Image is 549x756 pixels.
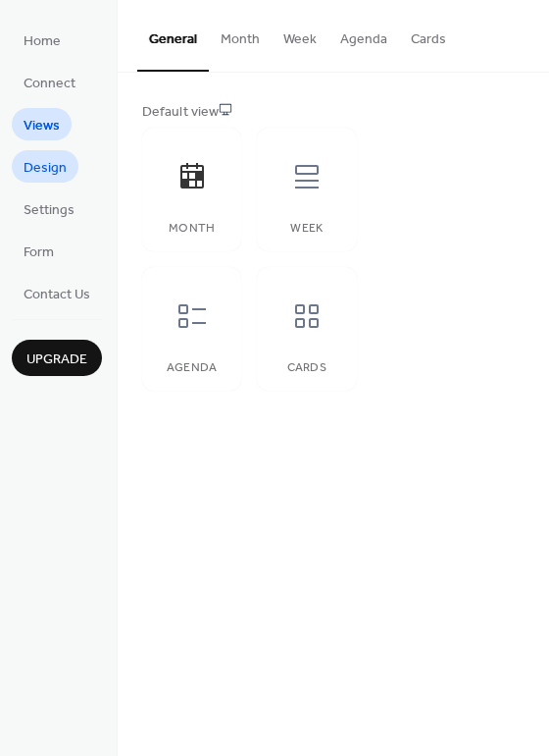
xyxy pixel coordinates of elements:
div: Cards [276,361,336,375]
span: Views [24,116,60,136]
a: Home [12,24,73,56]
a: Form [12,235,66,267]
span: Home [24,31,61,52]
span: Settings [24,200,75,221]
div: Agenda [162,361,222,375]
span: Upgrade [26,350,87,370]
span: Design [24,158,67,179]
a: Contact Us [12,277,102,309]
a: Design [12,150,78,183]
a: Views [12,108,72,140]
span: Connect [24,74,75,94]
button: Upgrade [12,340,102,376]
div: Default view [142,102,521,123]
span: Contact Us [24,285,90,305]
a: Connect [12,66,87,98]
div: Month [162,222,222,236]
a: Settings [12,192,86,225]
div: Week [276,222,336,236]
span: Form [24,243,54,263]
